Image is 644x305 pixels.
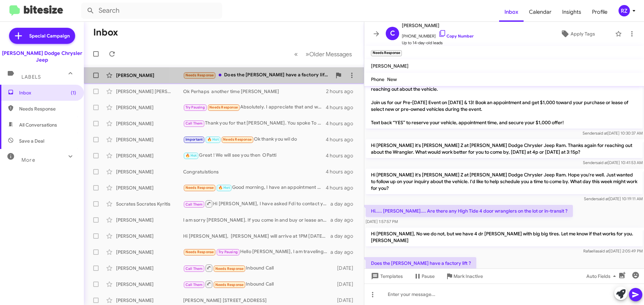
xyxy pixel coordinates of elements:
[326,136,359,143] div: 4 hours ago
[306,50,309,58] span: »
[116,152,183,159] div: [PERSON_NAME]
[183,280,334,288] div: Inbound Call
[366,228,643,246] p: Hi [PERSON_NAME], No we do not, but we have 4 dr [PERSON_NAME] with big big tires. Let me know if...
[587,2,613,22] span: Profile
[116,72,183,79] div: [PERSON_NAME]
[366,169,643,194] p: Hi [PERSON_NAME] it's [PERSON_NAME] Z at [PERSON_NAME] Dodge Chrysler Jeep Ram. Hope you're well....
[183,248,330,256] div: Hello [PERSON_NAME], I am traveling this week. Maybe someday next week
[185,202,203,207] span: Call Them
[207,137,219,142] span: 🔥 Hot
[334,281,359,288] div: [DATE]
[116,104,183,111] div: [PERSON_NAME]
[366,139,643,158] p: Hi [PERSON_NAME] it's [PERSON_NAME] Z at [PERSON_NAME] Dodge Chrysler Jeep Ram. Thanks again for ...
[81,3,222,19] input: Search
[366,257,476,269] p: Does the [PERSON_NAME] have a factory lift ?
[185,266,203,271] span: Call Them
[71,89,76,96] span: (1)
[326,152,359,159] div: 4 hours ago
[183,217,330,223] div: I am sorry [PERSON_NAME]. If you come in and buy or lease another a car I will give you The $500....
[209,105,238,109] span: Needs Response
[21,157,35,163] span: More
[93,27,118,38] h1: Inbox
[116,184,183,191] div: [PERSON_NAME]
[19,138,44,144] span: Save a Deal
[334,297,359,304] div: [DATE]
[183,120,326,127] div: Thank you for that [PERSON_NAME]. You spoke To [PERSON_NAME], so she is working with you. Thank y...
[524,2,557,22] a: Calendar
[290,47,356,61] nav: Page navigation example
[453,270,483,282] span: Mark Inactive
[543,28,612,40] button: Apply Tags
[402,40,474,46] span: Up to 14-day-old leads
[597,248,609,253] span: said at
[116,265,183,272] div: [PERSON_NAME]
[21,74,41,80] span: Labels
[330,201,359,207] div: a day ago
[215,266,244,271] span: Needs Response
[116,201,183,207] div: Socrates Socrates Kyritis
[116,281,183,288] div: [PERSON_NAME]
[422,270,435,282] span: Pause
[215,283,244,287] span: Needs Response
[371,63,409,69] span: [PERSON_NAME]
[116,88,183,95] div: [PERSON_NAME] [PERSON_NAME]
[185,73,214,77] span: Needs Response
[183,233,330,239] div: Hi [PERSON_NAME], [PERSON_NAME] will arrive at 1PM [DATE]. Let me ask you a question. Are you pre...
[371,50,402,56] small: Needs Response
[29,32,70,39] span: Special Campaign
[185,283,203,287] span: Call Them
[116,217,183,223] div: [PERSON_NAME]
[581,270,624,282] button: Auto Fields
[326,88,359,95] div: 2 hours ago
[218,185,230,190] span: 🔥 Hot
[571,28,595,40] span: Apply Tags
[116,136,183,143] div: [PERSON_NAME]
[499,2,524,22] a: Inbox
[364,270,408,282] button: Templates
[185,121,203,126] span: Call Them
[438,33,474,39] a: Copy Number
[326,168,359,175] div: 4 hours ago
[309,51,352,58] span: Older Messages
[402,21,474,29] span: [PERSON_NAME]
[183,103,326,111] div: Absolutely. I appreciate that and will work with you all.
[183,152,326,159] div: Great ! We will see you then OPatti
[366,76,643,129] p: Hi [PERSON_NAME] it's [PERSON_NAME] , Manager at [PERSON_NAME] Dodge Chrysler Jeep Ram. Thanks ag...
[584,196,643,201] span: Sender [DATE] 10:19:11 AM
[19,89,76,96] span: Inbox
[223,137,252,142] span: Needs Response
[294,50,298,58] span: «
[586,270,619,282] span: Auto Fields
[185,153,197,158] span: 🔥 Hot
[185,105,205,109] span: Try Pausing
[218,250,238,254] span: Try Pausing
[183,297,334,304] div: [PERSON_NAME] [STREET_ADDRESS]
[366,205,573,217] p: Hi..... [PERSON_NAME].... Are there any High Tide 4 door wranglers on the lot or in-transit ?
[583,248,643,253] span: Rafaella [DATE] 2:05:49 PM
[9,28,75,44] a: Special Campaign
[183,168,326,175] div: Congratulstions
[183,200,330,208] div: Hi [PERSON_NAME], I have asked Fdi to contact you [DATE]. We would love to assist you. [PERSON_NAME]
[326,104,359,111] div: 4 hours ago
[19,122,57,128] span: All Conversations
[326,184,359,191] div: 4 hours ago
[402,29,474,40] span: [PHONE_NUMBER]
[116,120,183,127] div: [PERSON_NAME]
[583,160,643,165] span: Sender [DATE] 10:41:53 AM
[619,5,630,16] div: RZ
[183,71,332,79] div: Does the [PERSON_NAME] have a factory lift ?
[330,217,359,223] div: a day ago
[371,76,384,82] span: Phone
[116,249,183,255] div: [PERSON_NAME]
[596,160,608,165] span: said at
[19,105,76,112] span: Needs Response
[116,233,183,239] div: [PERSON_NAME]
[370,270,403,282] span: Templates
[185,250,214,254] span: Needs Response
[613,5,637,16] button: RZ
[557,2,587,22] a: Insights
[183,136,326,143] div: Ok thank you wil do
[183,184,326,192] div: Good morning, I have an appointment with [PERSON_NAME] set for 4 [DATE]. We are approximately 75 ...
